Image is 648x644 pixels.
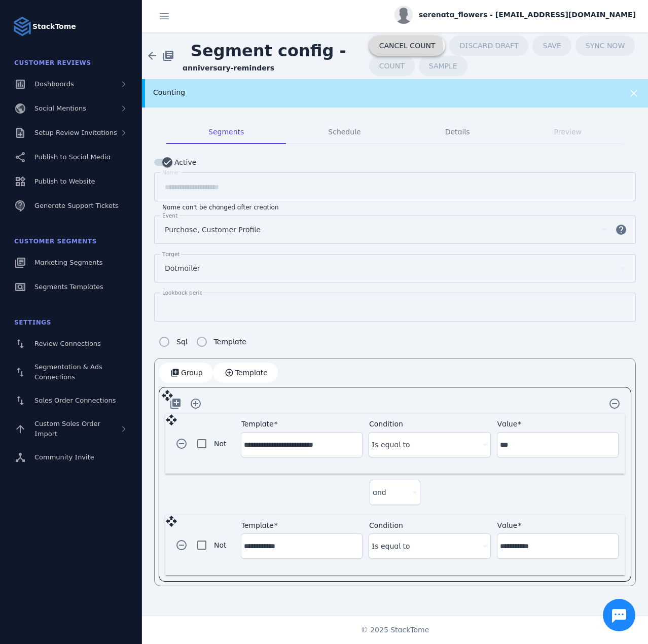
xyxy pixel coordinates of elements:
[162,212,181,219] mat-label: Events
[213,363,278,383] button: Template
[394,6,636,24] button: serenata_flowers - [EMAIL_ADDRESS][DOMAIN_NAME]
[6,276,136,298] a: Segments Templates
[212,539,227,551] label: Not
[14,319,51,326] span: Settings
[369,35,446,56] button: CANCEL COUNT
[241,420,274,428] mat-label: Template
[154,216,636,254] mat-form-field: Segment events
[153,87,591,98] div: Counting
[34,129,117,136] span: Setup Review Invitations
[212,438,227,450] label: Not
[34,283,103,291] span: Segments Templates
[34,202,119,209] span: Generate Support Tickets
[244,439,359,451] input: Template
[14,238,97,245] span: Customer Segments
[369,521,403,529] mat-label: Condition
[159,363,213,383] button: Group
[14,59,91,66] span: Customer Reviews
[373,486,386,498] span: and
[12,16,32,37] img: Logo image
[445,128,470,135] span: Details
[6,195,136,217] a: Generate Support Tickets
[162,50,174,62] mat-icon: library_books
[609,224,633,236] mat-icon: help
[34,153,111,161] span: Publish to Social Media
[154,254,636,293] mat-form-field: Segment targets
[6,389,136,412] a: Sales Order Connections
[172,156,196,168] label: Active
[328,128,361,135] span: Schedule
[34,397,116,404] span: Sales Order Connections
[162,169,178,175] mat-label: Name
[32,21,76,32] strong: StackTome
[394,6,413,24] img: profile.jpg
[34,80,74,88] span: Dashboards
[379,42,436,49] span: CANCEL COUNT
[372,439,410,451] span: Is equal to
[212,336,246,348] label: Template
[361,625,429,635] span: © 2025 StackTome
[497,521,518,529] mat-label: Value
[6,170,136,193] a: Publish to Website
[165,224,261,236] span: Purchase, Customer Profile
[181,369,203,376] span: Group
[497,420,518,428] mat-label: Value
[208,128,244,135] span: Segments
[183,64,274,72] strong: anniversary-reminders
[6,446,136,469] a: Community Invite
[154,172,636,211] mat-form-field: Segment name
[174,336,188,348] label: Sql
[6,146,136,168] a: Publish to Social Media
[369,420,403,428] mat-label: Condition
[372,540,410,552] span: Is equal to
[162,251,183,257] mat-label: Targets
[6,357,136,387] a: Segmentation & Ads Connections
[183,33,354,68] span: Segment config -
[34,363,102,381] span: Segmentation & Ads Connections
[6,252,136,274] a: Marketing Segments
[419,10,636,20] span: serenata_flowers - [EMAIL_ADDRESS][DOMAIN_NAME]
[34,259,102,266] span: Marketing Segments
[34,420,100,438] span: Custom Sales Order Import
[6,333,136,355] a: Review Connections
[165,262,200,274] span: Dotmailer
[34,340,101,347] span: Review Connections
[235,369,268,376] span: Template
[34,453,94,461] span: Community Invite
[162,290,206,296] mat-label: Lookback period
[162,201,279,211] mat-hint: Name can't be changed after creation
[34,177,95,185] span: Publish to Website
[154,332,246,352] mat-radio-group: Segment config type
[34,104,86,112] span: Social Mentions
[241,521,274,529] mat-label: Template
[244,540,359,552] input: Template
